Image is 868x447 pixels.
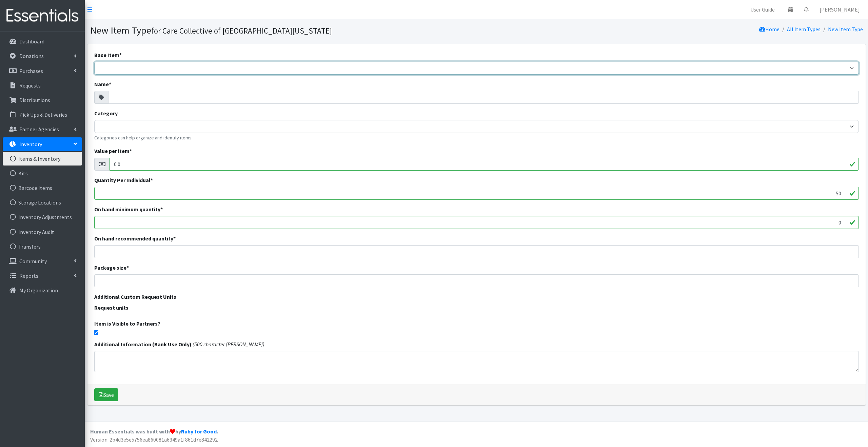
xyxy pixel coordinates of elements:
a: Community [3,254,82,268]
label: Value per item [94,147,132,155]
a: Barcode Items [3,181,82,195]
a: Reports [3,269,82,283]
label: Base Item [94,51,122,59]
abbr: required [130,148,132,154]
a: Donations [3,49,82,63]
p: Inventory [19,141,42,148]
button: Save [94,388,118,401]
a: [PERSON_NAME] [814,3,865,16]
label: Additional Information (Bank Use Only) [94,340,192,348]
p: Requests [19,82,41,89]
abbr: required [109,81,111,88]
h1: New Item Type [90,24,474,36]
p: Purchases [19,67,43,74]
small: Categories can help organize and identify items [94,134,859,141]
label: Additional Custom Request Units [94,293,176,301]
p: Dashboard [19,38,44,45]
p: Reports [19,272,38,279]
img: HumanEssentials [3,4,82,27]
a: Storage Locations [3,196,82,209]
a: Inventory Audit [3,225,82,239]
label: Package size [94,264,129,272]
a: Dashboard [3,35,82,48]
abbr: required [160,206,163,213]
a: All Item Types [787,26,821,33]
a: Inventory [3,137,82,151]
p: Donations [19,53,44,59]
a: Kits [3,167,82,180]
a: New Item Type [828,26,863,33]
label: On hand minimum quantity [94,205,163,213]
i: (500 character [PERSON_NAME]) [193,341,264,348]
label: Item is Visible to Partners? [94,319,160,328]
a: Pick Ups & Deliveries [3,108,82,121]
a: Purchases [3,64,82,78]
a: Partner Agencies [3,122,82,136]
abbr: required [126,264,129,271]
p: My Organization [19,287,58,294]
label: On hand recommended quantity [94,234,176,242]
p: Distributions [19,97,50,103]
a: Transfers [3,240,82,253]
a: Home [759,26,780,33]
small: for Care Collective of [GEOGRAPHIC_DATA][US_STATE] [151,26,332,36]
a: Requests [3,79,82,92]
label: Quantity Per Individual [94,176,153,184]
p: Pick Ups & Deliveries [19,111,67,118]
p: Partner Agencies [19,126,59,133]
a: User Guide [745,3,780,16]
strong: Human Essentials was built with by . [90,428,218,435]
a: Distributions [3,93,82,107]
legend: Request units [94,304,859,314]
span: Version: 2b4d3e5e5756ea860081a6349a1f861d7e842292 [90,436,218,443]
abbr: required [119,52,122,58]
a: Inventory Adjustments [3,210,82,224]
abbr: required [173,235,176,242]
a: My Organization [3,284,82,297]
p: Community [19,258,47,265]
a: Items & Inventory [3,152,82,166]
abbr: required [151,177,153,183]
label: Category [94,109,118,117]
a: Ruby for Good [181,428,217,435]
label: Name [94,80,111,88]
